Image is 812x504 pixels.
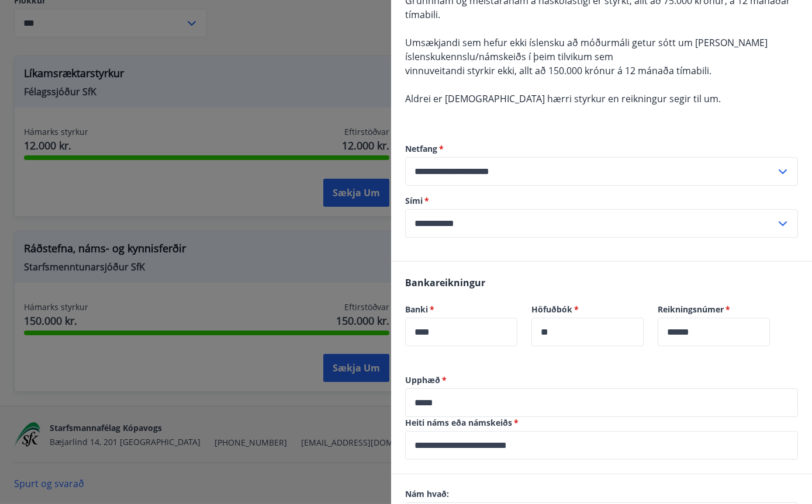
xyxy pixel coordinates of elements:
[405,64,711,77] span: vinnuveitandi styrkir ekki, allt að 150.000 krónur á 12 mánaða tímabili.
[405,36,768,63] span: Umsækjandi sem hefur ekki íslensku að móðurmáli getur sótt um [PERSON_NAME] íslenskukennslu/námsk...
[405,374,798,386] label: Upphæð
[405,92,721,105] span: Aldrei er [DEMOGRAPHIC_DATA] hærri styrkur en reikningur segir til um.
[405,143,798,155] label: Netfang
[405,417,798,429] label: Heiti náms eða námskeiðs
[405,195,798,207] label: Sími
[531,304,644,315] label: Höfuðbók
[405,304,517,315] label: Banki
[405,431,798,460] div: Heiti náms eða námskeiðs
[405,388,798,417] div: Upphæð
[405,488,798,500] label: Nám hvað:
[658,304,770,315] label: Reikningsnúmer
[405,276,485,289] span: Bankareikningur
